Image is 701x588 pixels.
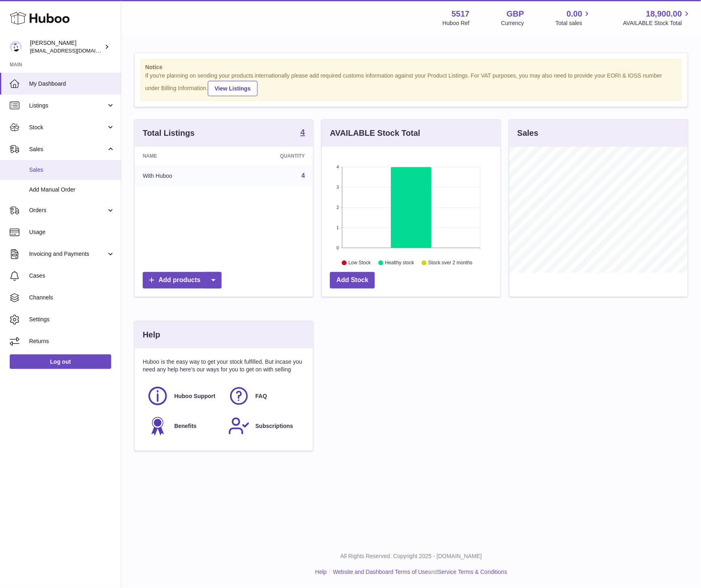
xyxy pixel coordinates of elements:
[29,166,115,174] span: Sales
[438,569,507,575] a: Service Terms & Conditions
[228,385,301,407] a: FAQ
[452,8,470,19] strong: 5517
[555,19,591,27] span: Total sales
[135,147,229,165] th: Name
[29,316,115,323] span: Settings
[623,8,691,27] a: 18,900.00 AVAILABLE Stock Total
[128,552,695,560] p: All Rights Reserved. Copyright 2025 - [DOMAIN_NAME]
[646,8,682,19] span: 18,900.00
[145,63,677,71] strong: Notice
[348,260,371,266] text: Low Stock
[555,8,591,27] a: 0.00 Total sales
[443,19,470,27] div: Huboo Ref
[143,272,222,289] a: Add products
[29,337,115,345] span: Returns
[29,102,106,110] span: Listings
[301,172,305,179] a: 4
[143,329,160,340] h3: Help
[333,569,428,575] a: Website and Dashboard Terms of Use
[30,47,119,54] span: [EMAIL_ADDRESS][DOMAIN_NAME]
[174,422,196,430] span: Benefits
[330,568,507,576] li: and
[255,392,267,400] span: FAQ
[501,19,524,27] div: Currency
[228,415,301,437] a: Subscriptions
[10,354,111,369] a: Log out
[330,272,375,289] a: Add Stock
[337,205,339,210] text: 2
[29,186,115,194] span: Add Manual Order
[337,164,339,169] text: 4
[337,225,339,230] text: 1
[208,81,258,96] a: View Listings
[255,422,293,430] span: Subscriptions
[29,250,106,258] span: Invoicing and Payments
[29,80,115,88] span: My Dashboard
[337,185,339,190] text: 3
[29,272,115,280] span: Cases
[330,128,420,139] h3: AVAILABLE Stock Total
[135,165,229,186] td: With Huboo
[30,39,103,55] div: [PERSON_NAME]
[337,245,339,250] text: 0
[429,260,473,266] text: Stock over 2 months
[315,569,327,575] a: Help
[10,41,22,53] img: alessiavanzwolle@hotmail.com
[300,128,305,138] a: 4
[300,128,305,136] strong: 4
[623,19,691,27] span: AVAILABLE Stock Total
[507,8,524,19] strong: GBP
[29,207,106,214] span: Orders
[29,228,115,236] span: Usage
[229,147,313,165] th: Quantity
[143,358,305,373] p: Huboo is the easy way to get your stock fulfilled. But incase you need any help here's our ways f...
[385,260,415,266] text: Healthy stock
[145,72,677,96] div: If you're planning on sending your products internationally please add required customs informati...
[567,8,583,19] span: 0.00
[29,145,106,153] span: Sales
[29,294,115,301] span: Channels
[143,128,195,139] h3: Total Listings
[517,128,538,139] h3: Sales
[147,385,220,407] a: Huboo Support
[147,415,220,437] a: Benefits
[174,392,215,400] span: Huboo Support
[29,124,106,131] span: Stock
